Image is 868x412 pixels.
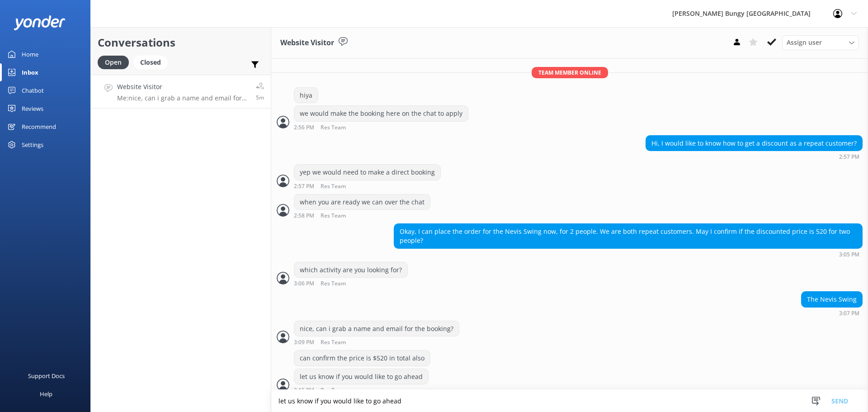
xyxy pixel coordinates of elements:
[256,94,264,101] span: Sep 03 2025 03:09pm (UTC +12:00) Pacific/Auckland
[98,34,264,51] h2: Conversations
[22,118,56,136] div: Recommend
[133,57,172,67] a: Closed
[839,311,859,316] strong: 3:07 PM
[394,224,862,248] div: Okay, I can place the order for the Nevis Swing now, for 2 people. We are both repeat customers. ...
[294,212,430,219] div: Sep 03 2025 02:58pm (UTC +12:00) Pacific/Auckland
[294,321,459,336] div: nice, can i grab a name and email for the booking?
[294,88,318,103] div: hiya
[117,82,249,92] h4: Website Visitor
[321,213,346,219] span: Res Team
[646,136,862,151] div: Hi, I would like to know how to get a discount as a repeat customer?
[294,388,314,393] strong: 3:15 PM
[40,385,52,403] div: Help
[294,369,428,384] div: let us know if you would like to go ahead
[321,184,346,189] span: Res Team
[98,57,133,67] a: Open
[839,154,859,160] strong: 2:57 PM
[294,194,430,210] div: when you are ready we can over the chat
[321,125,346,131] span: Res Team
[321,281,346,287] span: Res Team
[91,75,271,109] a: Website VisitorMe:nice, can i grab a name and email for the booking?5m
[294,350,430,366] div: can confirm the price is $520 in total also
[394,251,863,257] div: Sep 03 2025 03:05pm (UTC +12:00) Pacific/Auckland
[98,56,129,69] div: Open
[22,81,44,99] div: Chatbot
[782,35,859,50] div: Assign User
[839,252,859,257] strong: 3:05 PM
[294,213,314,219] strong: 2:58 PM
[321,388,346,393] span: Res Team
[22,45,38,63] div: Home
[294,340,314,346] strong: 3:09 PM
[294,125,314,131] strong: 2:56 PM
[321,340,346,346] span: Res Team
[14,15,66,30] img: yonder-white-logo.png
[532,67,608,78] span: Team member online
[294,106,468,121] div: we would make the booking here on the chat to apply
[294,281,314,287] strong: 3:06 PM
[117,94,249,102] p: Me: nice, can i grab a name and email for the booking?
[280,37,334,49] h3: Website Visitor
[294,387,429,393] div: Sep 03 2025 03:15pm (UTC +12:00) Pacific/Auckland
[646,153,863,160] div: Sep 03 2025 02:57pm (UTC +12:00) Pacific/Auckland
[801,310,863,316] div: Sep 03 2025 03:07pm (UTC +12:00) Pacific/Auckland
[294,339,459,346] div: Sep 03 2025 03:09pm (UTC +12:00) Pacific/Auckland
[294,184,314,189] strong: 2:57 PM
[133,56,168,69] div: Closed
[22,99,43,118] div: Reviews
[294,165,440,180] div: yep we would need to make a direct booking
[294,262,407,278] div: which activity are you looking for?
[22,136,43,154] div: Settings
[22,63,38,81] div: Inbox
[294,183,441,189] div: Sep 03 2025 02:57pm (UTC +12:00) Pacific/Auckland
[787,38,822,47] span: Assign user
[294,124,468,131] div: Sep 03 2025 02:56pm (UTC +12:00) Pacific/Auckland
[802,292,862,307] div: The Nevis Swing
[28,367,65,385] div: Support Docs
[294,280,408,287] div: Sep 03 2025 03:06pm (UTC +12:00) Pacific/Auckland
